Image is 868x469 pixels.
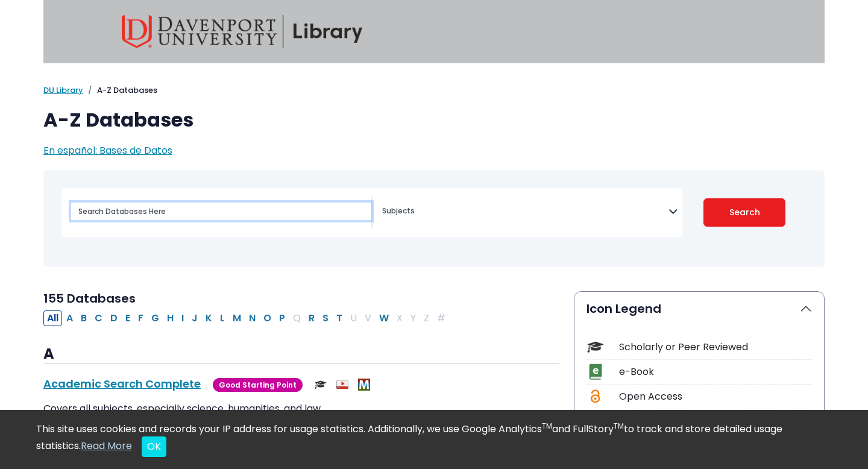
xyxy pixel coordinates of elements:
button: Filter Results P [275,310,289,326]
span: Good Starting Point [213,378,303,392]
button: Filter Results C [91,310,106,326]
div: Alpha-list to filter by first letter of database name [43,310,450,324]
span: 155 Databases [43,290,136,307]
button: Filter Results E [122,310,134,326]
img: Icon Open Access [588,388,603,404]
div: Open Access [619,389,812,404]
nav: Search filters [43,170,825,267]
button: Filter Results W [376,310,392,326]
h3: A [43,345,559,364]
button: Filter Results D [107,310,121,326]
button: Filter Results I [178,310,187,326]
button: Filter Results R [305,310,318,326]
button: Filter Results M [229,310,245,326]
button: Filter Results S [319,310,332,326]
input: Search database by title or keyword [71,203,371,220]
a: DU Library [43,84,83,96]
p: Covers all subjects, especially science, humanities, and law. [43,401,559,416]
h1: A-Z Databases [43,109,825,131]
button: Filter Results J [188,310,201,326]
button: Filter Results T [333,310,346,326]
button: Filter Results B [77,310,90,326]
button: Submit for Search Results [703,198,786,227]
div: Scholarly or Peer Reviewed [619,340,812,354]
img: Audio & Video [336,379,348,391]
sup: TM [614,421,624,431]
li: A-Z Databases [83,84,157,96]
button: Icon Legend [574,292,824,326]
div: e-Book [619,365,812,379]
button: Filter Results F [134,310,147,326]
img: Davenport University Library [122,15,363,48]
textarea: Search [382,207,668,217]
button: Close [142,436,166,457]
button: Filter Results L [216,310,228,326]
img: MeL (Michigan electronic Library) [358,379,370,391]
img: Scholarly or Peer Reviewed [315,379,327,391]
button: Filter Results K [202,310,216,326]
nav: breadcrumb [43,84,825,96]
img: Icon e-Book [587,364,603,380]
button: Filter Results N [245,310,259,326]
button: Filter Results O [260,310,275,326]
button: All [43,310,62,326]
button: Filter Results G [148,310,163,326]
button: Filter Results A [63,310,77,326]
sup: TM [542,421,552,431]
img: Icon Scholarly or Peer Reviewed [587,339,603,355]
div: This site uses cookies and records your IP address for usage statistics. Additionally, we use Goo... [36,422,832,457]
a: Academic Search Complete [43,376,201,391]
a: Read More [81,439,132,453]
a: En español: Bases de Datos [43,143,172,157]
button: Filter Results H [163,310,177,326]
